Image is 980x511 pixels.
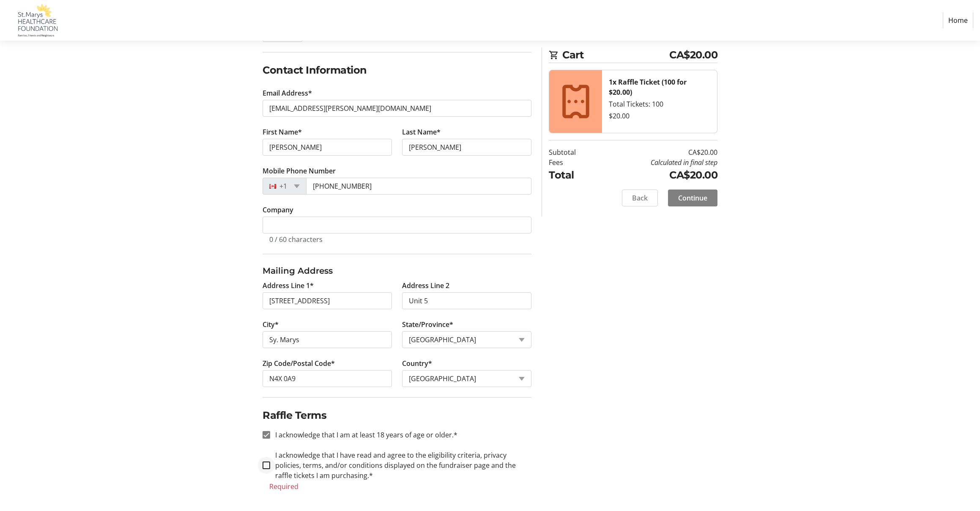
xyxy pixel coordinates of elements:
[263,166,336,176] label: Mobile Phone Number
[678,193,707,203] span: Continue
[263,280,314,291] label: Address Line 1*
[263,127,302,137] label: First Name*
[263,205,293,215] label: Company
[7,3,67,37] img: St. Marys Healthcare Foundation's Logo
[270,450,531,481] label: I acknowledge that I have read and agree to the eligibility criteria, privacy policies, terms, an...
[263,292,392,309] input: Address
[269,235,323,244] tr-character-limit: 0 / 60 characters
[609,111,710,121] div: $20.00
[402,358,432,368] label: Country*
[263,25,303,42] button: Log In
[669,47,717,63] span: CA$20.00
[263,88,312,98] label: Email Address*
[402,280,449,291] label: Address Line 2
[632,193,648,203] span: Back
[263,408,531,423] h2: Raffle Terms
[549,147,597,157] td: Subtotal
[609,99,710,109] div: Total Tickets: 100
[263,370,392,387] input: Zip or Postal Code
[402,127,441,137] label: Last Name*
[597,168,717,183] td: CA$20.00
[668,190,717,206] button: Continue
[263,264,531,277] h3: Mailing Address
[609,77,687,97] strong: 1x Raffle Ticket (100 for $20.00)
[549,157,597,168] td: Fees
[263,358,335,368] label: Zip Code/Postal Code*
[402,319,453,330] label: State/Province*
[263,63,531,78] h2: Contact Information
[597,157,717,168] td: Calculated in final step
[549,168,597,183] td: Total
[263,319,279,330] label: City*
[269,482,525,491] tr-error: Required
[597,147,717,157] td: CA$20.00
[943,12,973,28] a: Home
[622,190,658,206] button: Back
[306,178,531,195] input: (506) 234-5678
[263,331,392,348] input: City
[270,430,457,440] label: I acknowledge that I am at least 18 years of age or older.*
[562,47,669,63] span: Cart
